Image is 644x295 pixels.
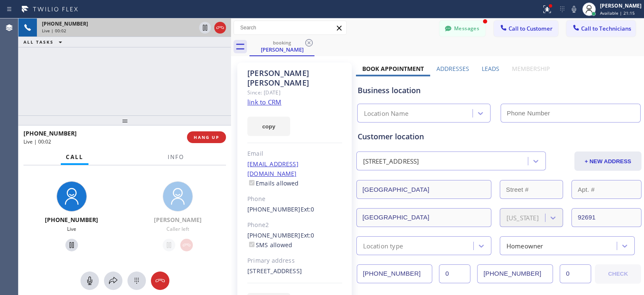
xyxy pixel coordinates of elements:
[61,149,88,165] button: Call
[574,151,641,171] button: + NEW ADDRESS
[250,39,314,46] div: booking
[363,157,419,166] div: [STREET_ADDRESS]
[436,65,469,73] label: Addresses
[163,149,189,165] button: Info
[494,21,558,37] button: Call to Customer
[482,65,499,73] label: Leads
[247,117,290,136] button: copy
[500,180,563,199] input: Street #
[187,131,226,143] button: HANG UP
[364,109,409,118] div: Location Name
[127,272,146,290] button: Open dialpad
[509,25,553,32] span: Call to Customer
[66,153,83,161] span: Call
[67,225,76,232] span: Live
[168,153,184,161] span: Info
[566,21,636,37] button: Call to Technicians
[194,134,219,140] span: HANG UP
[23,138,51,145] span: Live | 00:02
[247,194,342,204] div: Phone
[595,264,641,284] button: CHECK
[362,65,424,73] label: Book Appointment
[250,46,314,53] div: [PERSON_NAME]
[600,10,635,16] span: Available | 21:15
[128,216,228,224] div: [PERSON_NAME]
[151,272,169,290] button: Hang up
[581,25,631,32] span: Call to Technicians
[247,179,299,187] label: Emails allowed
[247,98,281,106] a: link to CRM
[104,272,122,290] button: Open directory
[356,180,491,199] input: Address
[247,231,301,239] a: [PHONE_NUMBER]
[23,39,54,45] span: ALL TASKS
[512,65,550,73] label: Membership
[42,28,66,34] span: Live | 00:02
[163,239,175,251] button: Hold Judy Mae Saturinas
[180,239,193,251] button: Hang up Judy Mae Saturinas
[358,85,641,96] div: Business location
[249,180,254,185] input: Emails allowed
[247,205,301,213] a: [PHONE_NUMBER]
[571,180,641,199] input: Apt. #
[247,241,292,249] label: SMS allowed
[501,104,641,123] input: Phone Number
[477,264,553,283] input: Phone Number 2
[568,3,580,15] button: Mute
[247,160,299,178] a: [EMAIL_ADDRESS][DOMAIN_NAME]
[247,256,342,266] div: Primary address
[23,129,77,137] span: [PHONE_NUMBER]
[356,208,491,227] input: City
[301,205,314,213] span: Ext: 0
[247,149,342,159] div: Email
[571,208,641,227] input: ZIP
[247,266,342,276] div: [STREET_ADDRESS]
[363,241,403,251] div: Location type
[358,131,641,142] div: Customer location
[250,37,314,55] div: Kevin Sadeghian
[199,22,211,34] button: Hold Customer
[247,68,342,88] div: [PERSON_NAME] [PERSON_NAME]
[234,21,346,34] input: Search
[439,21,486,37] button: Messages
[214,22,226,34] button: Hang up
[247,88,342,97] div: Since: [DATE]
[18,37,70,47] button: ALL TASKS
[249,242,254,247] input: SMS allowed
[439,264,470,283] input: Ext.
[42,20,88,27] span: [PHONE_NUMBER]
[301,231,314,239] span: Ext: 0
[80,272,99,290] button: Mute
[600,2,641,9] div: [PERSON_NAME]
[65,239,78,251] button: Hold Customer
[357,264,433,283] input: Phone Number
[166,225,189,232] span: Caller left
[45,216,98,224] span: [PHONE_NUMBER]
[247,220,342,230] div: Phone2
[506,241,543,251] div: Homeowner
[560,264,591,283] input: Ext. 2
